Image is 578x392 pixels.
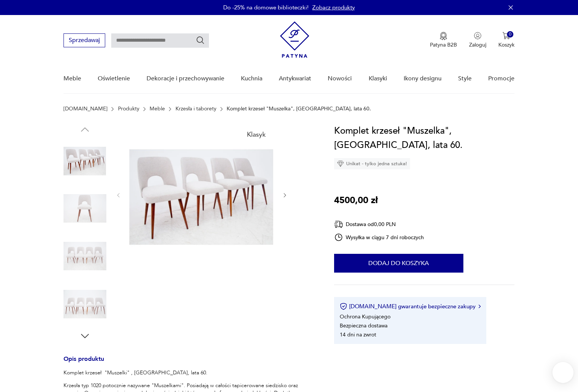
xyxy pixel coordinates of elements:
[98,64,130,93] a: Oświetlenie
[64,38,105,44] a: Sprzedawaj
[334,254,463,273] button: Dodaj do koszyka
[469,32,486,48] button: Zaloguj
[64,187,106,230] img: Zdjęcie produktu Komplet krzeseł "Muszelka", Polska, lata 60.
[430,32,457,48] a: Ikona medaluPatyna B2B
[64,33,105,47] button: Sprzedawaj
[242,127,270,143] div: Klasyk
[404,64,442,93] a: Ikony designu
[241,64,262,93] a: Kuchnia
[340,303,481,310] button: [DOMAIN_NAME] gwarantuje bezpieczne zakupy
[488,64,514,93] a: Promocje
[227,106,371,112] p: Komplet krzeseł "Muszelka", [GEOGRAPHIC_DATA], lata 60.
[64,139,106,182] img: Zdjęcie produktu Komplet krzeseł "Muszelka", Polska, lata 60.
[498,32,514,48] button: 0Koszyk
[478,305,481,308] img: Ikona strzałki w prawo
[474,32,481,39] img: Ikonka użytkownika
[279,64,311,93] a: Antykwariat
[64,235,106,277] img: Zdjęcie produktu Komplet krzeseł "Muszelka", Polska, lata 60.
[176,106,216,112] a: Krzesła i taborety
[337,160,344,167] img: Ikona diamentu
[118,106,139,112] a: Produkty
[223,4,309,11] p: Do -25% na domowe biblioteczki!
[340,322,387,329] li: Bezpieczna dostawa
[334,233,424,242] div: Wysyłka w ciągu 7 dni roboczych
[64,283,106,326] img: Zdjęcie produktu Komplet krzeseł "Muszelka", Polska, lata 60.
[147,64,224,93] a: Dekoracje i przechowywanie
[430,41,457,48] p: Patyna B2B
[334,220,424,229] div: Dostawa od 0,00 PLN
[498,41,514,48] p: Koszyk
[458,64,472,93] a: Style
[129,124,274,265] img: Zdjęcie produktu Komplet krzeseł "Muszelka", Polska, lata 60.
[440,32,447,40] img: Ikona medalu
[64,106,107,112] a: [DOMAIN_NAME]
[340,303,347,310] img: Ikona certyfikatu
[196,36,205,45] button: Szukaj
[340,331,376,338] li: 14 dni na zwrot
[334,193,378,208] p: 4500,00 zł
[150,106,165,112] a: Meble
[280,21,309,58] img: Patyna - sklep z meblami i dekoracjami vintage
[507,31,513,38] div: 0
[64,64,81,93] a: Meble
[430,32,457,48] button: Patyna B2B
[552,362,573,383] iframe: Smartsupp widget button
[312,4,355,11] a: Zobacz produkty
[334,158,410,169] div: Unikat - tylko jedna sztuka!
[340,313,390,320] li: Ochrona Kupującego
[369,64,387,93] a: Klasyki
[64,357,316,369] h3: Opis produktu
[328,64,352,93] a: Nowości
[334,220,343,229] img: Ikona dostawy
[64,369,316,377] p: Komplet krzeseł "Muszelki" , [GEOGRAPHIC_DATA], lata 60.
[334,124,514,152] h1: Komplet krzeseł "Muszelka", [GEOGRAPHIC_DATA], lata 60.
[502,32,510,39] img: Ikona koszyka
[469,41,486,48] p: Zaloguj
